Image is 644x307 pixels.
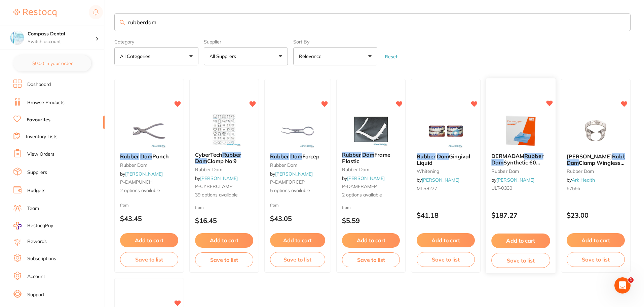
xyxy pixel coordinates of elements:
[195,252,253,267] button: Save to list
[417,177,459,183] span: by
[195,205,204,210] span: from
[383,54,400,60] button: Reset
[342,152,400,164] b: Rubber Dam Frame Plastic
[299,53,324,60] p: Relevance
[195,233,253,247] button: Add to cart
[195,183,232,189] span: P-CYBERCLAMP
[276,114,319,148] img: Rubber Dam Forcep
[417,185,437,191] span: MLS8277
[302,153,319,160] span: Forcep
[140,153,152,160] em: Dam
[120,252,178,267] button: Save to list
[202,113,246,146] img: CyberTech Rubber Dam Clamp No 9
[120,153,139,160] em: Rubber
[120,233,178,247] button: Add to cart
[491,153,550,166] b: DERMADAM Rubber Dam Synthetic 60 Pack Med 15cm x 15cm 0.20mm
[567,168,625,174] small: rubber dam
[27,99,65,106] a: Browse Products
[114,39,198,44] label: Category
[491,253,550,268] button: Save to list
[195,175,238,181] span: by
[342,167,400,172] small: rubber dam
[270,187,325,194] span: 5 options available
[270,203,279,208] span: from
[491,159,540,178] span: Synthetic 60 Pack Med 15cm x 15cm 0.20mm
[270,171,313,177] span: by
[614,277,631,294] iframe: Intercom live chat
[27,205,39,212] a: Team
[27,169,47,176] a: Suppliers
[270,153,325,159] b: Rubber Dam Forcep
[13,55,91,71] button: $0.00 in your order
[13,9,56,17] img: Restocq Logo
[491,153,524,160] span: DERMADAM
[13,5,56,21] a: Restocq Logo
[572,177,595,183] a: Ark Health
[567,233,625,247] button: Add to cart
[195,151,222,158] span: CyberTech
[120,162,178,168] small: rubber dam
[628,277,634,283] span: 1
[27,273,45,280] a: Account
[120,179,153,185] span: P-DAMPUNCH
[524,153,543,160] em: Rubber
[567,153,612,160] span: [PERSON_NAME]
[491,234,550,248] button: Add to cart
[27,81,51,88] a: Dashboard
[195,152,253,164] b: CyberTech Rubber Dam Clamp No 9
[204,47,288,65] button: All Suppliers
[342,217,400,224] p: $5.59
[195,167,253,172] small: rubber dam
[13,222,22,229] img: RestocqPay
[342,205,351,210] span: from
[499,114,543,148] img: DERMADAM Rubber Dam Synthetic 60 Pack Med 15cm x 15cm 0.20mm
[491,159,503,166] em: Dam
[114,47,198,65] button: All Categories
[362,151,374,158] em: Dam
[27,238,47,245] a: Rewards
[293,39,377,44] label: Sort By
[13,222,53,229] a: RestocqPay
[567,252,625,267] button: Save to list
[342,175,385,181] span: by
[491,212,550,219] p: $187.27
[200,175,238,181] a: [PERSON_NAME]
[270,153,289,160] em: Rubber
[275,171,313,177] a: [PERSON_NAME]
[195,217,253,224] p: $16.45
[10,31,24,44] img: Compass Dental
[424,114,468,148] img: Rubber Dam Gingival Liquid
[612,153,631,160] em: Rubber
[27,222,53,229] span: RestocqPay
[422,177,459,183] a: [PERSON_NAME]
[491,185,512,191] span: ULT-0330
[342,151,361,158] em: Rubber
[270,162,325,168] small: rubber dam
[270,252,325,267] button: Save to list
[127,114,171,148] img: Rubber Dam Punch
[342,192,400,198] span: 2 options available
[270,215,325,222] p: $43.05
[417,153,435,160] em: Rubber
[417,211,475,219] p: $41.18
[417,233,475,247] button: Add to cart
[567,153,625,166] b: Kulzer Ivory Rubber Dam Clamp Wingless Molar W14A
[567,211,625,219] p: $23.00
[27,187,45,194] a: Budgets
[120,171,163,177] span: by
[417,153,470,166] span: Gingival Liquid
[417,252,475,267] button: Save to list
[417,153,475,166] b: Rubber Dam Gingival Liquid
[293,47,377,65] button: Relevance
[204,39,288,44] label: Supplier
[28,38,96,45] p: Switch account
[195,192,253,198] span: 39 options available
[349,113,393,146] img: Rubber Dam Frame Plastic
[491,177,534,183] span: by
[27,291,44,298] a: Support
[120,203,129,208] span: from
[27,255,56,262] a: Subscriptions
[342,151,390,164] span: Frame Plastic
[120,187,178,194] span: 2 options available
[567,159,579,166] em: Dam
